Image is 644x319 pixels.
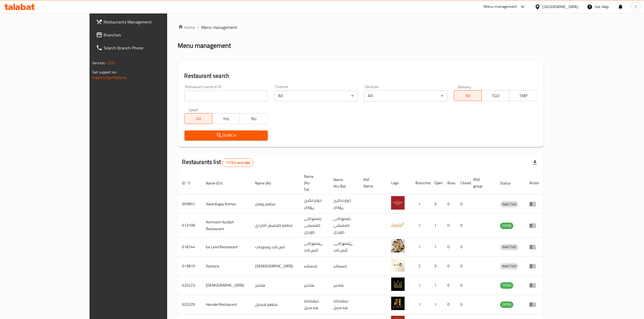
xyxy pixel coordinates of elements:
td: خواردنگەی ڕۆمان [300,194,329,214]
span: Name (Ku-So) [304,173,323,193]
td: 1 [430,276,443,295]
td: 0 [456,194,469,214]
td: 2 [411,257,430,276]
td: [DEMOGRAPHIC_DATA] [251,257,300,276]
img: Shandiz [391,277,405,291]
a: Branches [92,28,197,41]
div: [GEOGRAPHIC_DATA] [543,4,578,10]
td: 1 [430,295,443,314]
span: OPEN [500,223,513,229]
th: Closed [456,172,469,194]
span: OPEN [500,282,513,288]
button: No [240,113,267,124]
button: All [454,90,482,101]
td: شانديز [329,276,359,295]
span: Name (Ku-Ba) [333,176,353,189]
td: خواردنگەی ڕۆمان [329,194,359,214]
td: 1 [430,214,443,237]
th: Action [525,172,544,194]
a: Search Branch Phone [92,41,197,54]
td: شانديز [251,276,300,295]
th: Branches [411,172,430,194]
img: Ice Land Restaurant [391,239,405,253]
td: Kshmesh Kurdish Restaurant [202,214,251,237]
span: 1.0.0 [106,59,115,66]
span: All [187,115,210,123]
span: 11732 record(s) [223,160,253,165]
td: 0 [443,257,456,276]
span: Search [189,132,263,139]
td: 0 [443,295,456,314]
th: Open [430,172,443,194]
td: 0 [430,194,443,214]
div: OPEN [500,223,513,229]
td: 1 [430,237,443,257]
span: Menu management [202,24,237,31]
span: No [242,115,265,123]
span: Yes [214,115,238,123]
nav: breadcrumb [178,24,544,31]
span: All [456,92,480,100]
span: Name (Ar) [255,180,278,186]
img: Kastana [391,258,405,272]
label: Delivery [458,85,471,89]
td: مطعم همديل [251,295,300,314]
td: Kastana [202,257,251,276]
span: INACTIVE [500,263,518,269]
h2: Restaurant search [184,72,537,80]
img: Kshmesh Kurdish Restaurant [391,218,405,231]
td: مطعم رومان [251,194,300,214]
span: INACTIVE [500,244,518,250]
td: 0 [456,214,469,237]
span: Version: [92,59,105,66]
a: Support.OpsPlatform [92,74,127,81]
td: 0 [430,257,443,276]
img: Hamdel Restaurant [391,297,405,310]
h2: Restaurants list [182,158,254,167]
td: 0 [456,295,469,314]
span: Z [635,4,637,10]
div: Menu [529,301,539,308]
td: 1 [411,237,430,257]
td: Ice Land Restaurant [202,237,251,257]
td: رێستۆرانتی کشمیشى كوردى [329,214,359,237]
div: Menu [529,201,539,207]
li: / [197,24,199,31]
h2: Menu management [178,41,231,50]
td: 0 [456,257,469,276]
td: 0 [443,237,456,257]
td: 1 [411,194,430,214]
span: INACTIVE [500,201,518,207]
div: Menu-management [484,4,517,10]
span: Status [500,180,518,186]
td: Hamdel Restaurant [202,295,251,314]
span: TMP [512,92,535,100]
button: TGO [481,90,509,101]
div: OPEN [500,301,513,308]
td: شانديز [300,276,329,295]
button: Yes [212,113,240,124]
td: ڕێستۆرانتی ئایس لاند [300,237,329,257]
td: 0 [443,276,456,295]
td: 0 [456,237,469,257]
td: ايس لاند ريستورانت [251,237,300,257]
div: INACTIVE [500,201,518,207]
label: Upsell [188,108,198,112]
td: 1 [411,295,430,314]
span: Search Branch Phone [104,45,193,51]
td: کەستانە [329,257,359,276]
a: Restaurants Management [92,15,197,28]
div: Menu [529,244,539,250]
td: 0 [443,194,456,214]
th: Busy [443,172,456,194]
span: Ref. Name [364,176,380,189]
td: جيشتخانه هه مديل [300,295,329,314]
td: Xwardngay Roman [202,194,251,214]
img: Xwardngay Roman [391,196,405,210]
td: رێستۆرانتی کشمیشى كوردى [300,214,329,237]
td: کەستانە [300,257,329,276]
span: Branches [104,32,193,38]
